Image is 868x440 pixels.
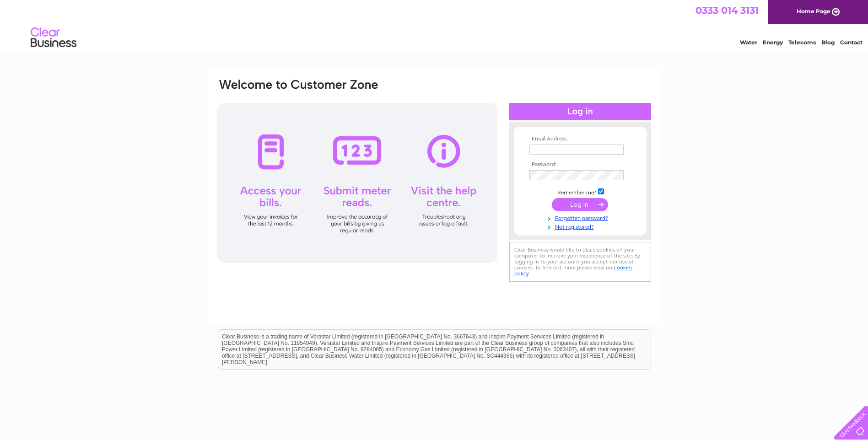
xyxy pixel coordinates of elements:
[514,264,632,277] a: cookies policy
[218,5,651,44] div: Clear Business is a trading name of Verastar Limited (registered in [GEOGRAPHIC_DATA] No. 3667643...
[527,136,633,142] th: Email Address:
[840,39,863,46] a: Contact
[821,39,835,46] a: Blog
[788,39,816,46] a: Telecoms
[30,24,77,52] img: logo.png
[529,213,633,222] a: Forgotten password?
[527,187,633,196] td: Remember me?
[527,161,633,168] th: Password:
[740,39,757,46] a: Water
[695,5,759,16] a: 0333 014 3131
[763,39,783,46] a: Energy
[509,242,651,282] div: Clear Business would like to place cookies on your computer to improve your experience of the sit...
[529,222,633,231] a: Not registered?
[552,198,608,211] input: Submit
